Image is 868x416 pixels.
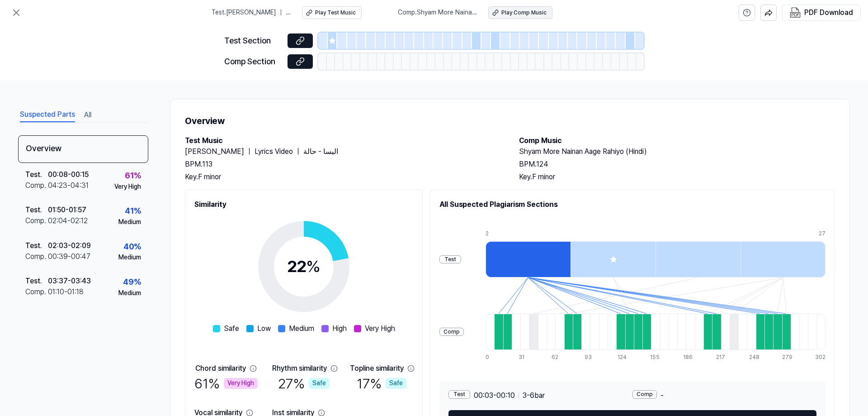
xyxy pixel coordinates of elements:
div: 93 [585,354,593,361]
div: Comp . [25,180,48,191]
div: Comp . [25,215,48,226]
span: High [332,323,347,334]
div: 03:37 - 03:43 [48,276,91,287]
div: Very High [224,378,258,389]
div: Test . [25,240,48,251]
div: Rhythm similarity [272,363,327,374]
button: help [739,5,755,21]
div: 01:10 - 01:18 [48,287,84,297]
div: Test . [25,276,48,287]
div: Test [448,390,470,399]
div: - [632,390,816,401]
div: 02:03 - 02:09 [48,240,91,251]
h2: [PERSON_NAME] ｜ Lyrics Video ｜ اليسا - حالة [185,146,501,157]
div: Key. F minor [185,172,501,182]
span: Test . [PERSON_NAME] ｜ Lyrics Video ｜ اليسا - حالة [212,8,291,17]
h2: Comp Music [519,135,835,146]
div: 217 [716,354,725,361]
div: BPM. 113 [185,159,501,170]
div: Play Test Music [315,9,356,17]
span: Safe [224,323,239,334]
div: 02:04 - 02:12 [48,215,88,226]
span: 3 - 6 bar [523,390,545,401]
button: Suspected Parts [20,108,75,122]
div: 124 [618,354,626,361]
div: Test Section [224,34,282,48]
img: PDF Download [790,7,801,18]
div: Chord similarity [195,363,246,374]
div: 62 [552,354,560,361]
div: BPM. 124 [519,159,835,170]
span: Very High [365,323,395,334]
div: Overview [18,135,148,163]
h2: Test Music [185,135,501,146]
h1: Overview [185,114,835,128]
div: 31 [519,354,527,361]
div: 302 [815,354,826,361]
div: 0 [486,354,494,361]
div: 00:08 - 00:15 [48,169,89,180]
div: Medium [118,218,141,227]
div: 49 % [123,276,141,289]
div: Comp . [25,251,48,262]
div: 01:50 - 01:57 [48,205,86,215]
div: Very High [114,182,141,191]
div: 22 [287,254,321,279]
h2: All Suspected Plagiarism Sections [439,199,826,210]
h2: Similarity [194,199,413,210]
div: Medium [118,253,141,262]
div: 61 % [125,169,141,182]
div: 04:23 - 04:31 [48,180,89,191]
div: Test . [25,169,48,180]
div: 279 [782,354,791,361]
button: Play Test Music [302,6,362,19]
div: 27 % [278,374,330,393]
span: Comp . Shyam More Nainan Aage Rahiyo (Hindi) [398,8,477,17]
span: Medium [289,323,314,334]
div: Key. F minor [519,172,835,182]
div: Topline similarity [350,363,404,374]
div: Comp [632,390,657,399]
div: Comp Section [224,55,282,68]
div: PDF Download [804,7,853,19]
div: Play Comp Music [501,9,547,17]
div: 17 % [357,374,406,393]
span: Low [257,323,271,334]
span: % [306,257,321,276]
div: 2 [486,230,571,238]
div: Comp [439,328,464,336]
div: 40 % [123,240,141,253]
button: PDF Download [788,5,855,20]
div: 00:39 - 00:47 [48,251,90,262]
div: Safe [309,378,330,389]
h2: Shyam More Nainan Aage Rahiyo (Hindi) [519,146,835,157]
div: 41 % [125,205,141,218]
div: 186 [683,354,692,361]
div: 248 [749,354,758,361]
img: share [764,9,773,17]
div: Test [439,255,461,264]
button: Play Comp Music [488,6,552,19]
div: Comp . [25,287,48,297]
div: 155 [650,354,659,361]
div: 27 [819,230,826,238]
button: All [84,108,91,122]
svg: help [743,8,751,17]
div: Medium [118,289,141,298]
div: Test . [25,205,48,215]
div: Safe [386,378,406,389]
div: 61 % [194,374,258,393]
span: 00:03 - 00:10 [474,390,515,401]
